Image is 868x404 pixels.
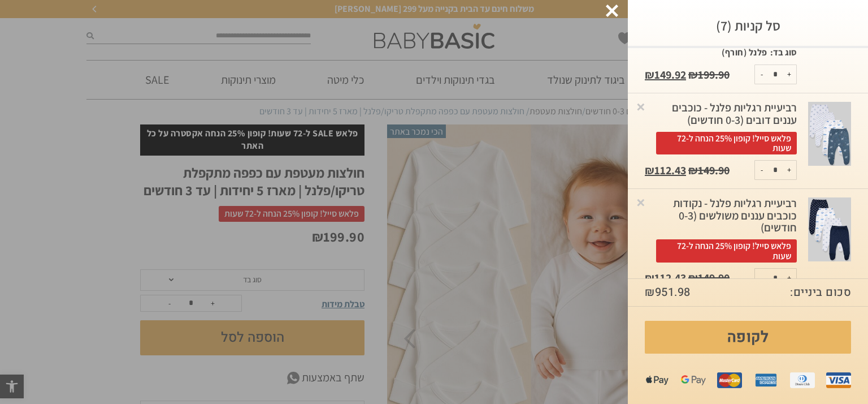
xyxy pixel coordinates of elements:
[645,368,670,393] img: apple%20pay.png
[717,368,742,393] img: mastercard.png
[782,161,796,179] button: +
[688,67,698,82] span: ₪
[755,65,769,84] button: -
[764,269,787,287] input: כמות המוצר
[782,269,796,287] button: +
[645,163,686,178] bdi: 112.43
[645,321,851,354] a: לקופה
[645,67,654,82] span: ₪
[645,270,686,285] bdi: 112.43
[755,269,769,287] button: -
[635,196,646,208] a: Remove this item
[755,161,769,179] button: -
[767,46,797,59] dt: סוג בד:
[782,65,796,84] button: +
[645,197,797,268] a: רביעיית רגליות פלנל - נקודות כוכבים עננים משולשים (0-3 חודשים)פלאש סייל! קופון 25% הנחה ל-72 שעות
[764,65,787,84] input: כמות המוצר
[688,67,730,82] bdi: 199.90
[645,17,851,35] h3: סל קניות (7)
[645,197,797,262] div: רביעיית רגליות פלנל - נקודות כוכבים עננים משולשים (0-3 חודשים)
[808,197,851,261] img: חולצות מעטפת עם כפפה מתקפלת טריקו/פלנל | מארז 5 יחידות | עד 3 חודשים
[688,270,698,285] span: ₪
[645,284,655,300] span: ₪
[688,270,730,285] bdi: 149.90
[688,163,698,178] span: ₪
[656,239,797,262] span: פלאש סייל! קופון 25% הנחה ל-72 שעות
[635,101,646,112] a: Remove this item
[753,368,778,393] img: amex.png
[645,102,797,160] a: רביעיית רגליות פלנל - כוכבים עננים דובים (0-3 חודשים)פלאש סייל! קופון 25% הנחה ל-72 שעות
[808,102,851,166] img: חולצות מעטפת עם כפפה מתקפלת טריקו/פלנל | מארז 5 יחידות | עד 3 חודשים
[645,163,654,178] span: ₪
[722,46,767,59] p: פלנל (חורף)
[790,285,851,300] strong: סכום ביניים:
[656,132,797,154] span: פלאש סייל! קופון 25% הנחה ל-72 שעות
[645,270,654,285] span: ₪
[688,163,730,178] bdi: 149.90
[681,368,706,393] img: gpay.png
[645,102,797,154] div: רביעיית רגליות פלנל - כוכבים עננים דובים (0-3 חודשים)
[764,161,787,179] input: כמות המוצר
[826,368,851,393] img: visa.png
[645,284,691,300] bdi: 951.98
[645,67,686,82] bdi: 149.92
[790,368,815,393] img: diners.png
